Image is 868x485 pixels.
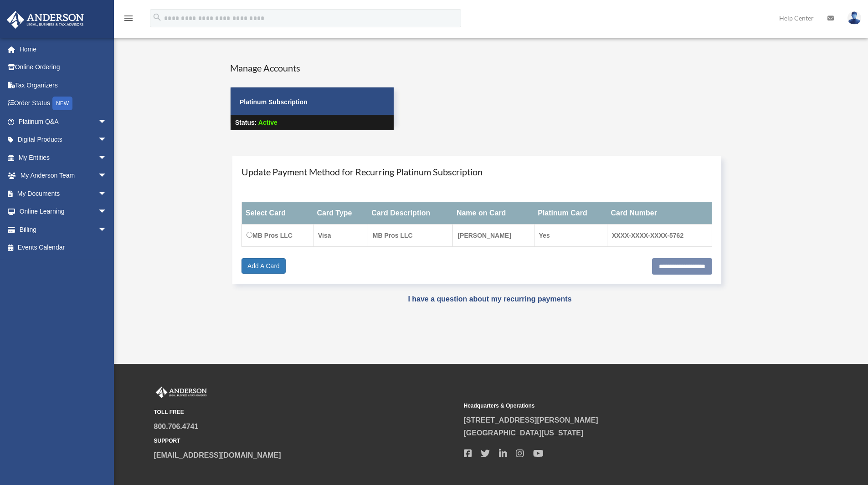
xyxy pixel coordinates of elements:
td: [PERSON_NAME] [453,224,534,247]
i: menu [123,13,134,24]
td: Visa [313,224,368,247]
small: SUPPORT [154,436,457,446]
a: Tax Organizers [6,76,121,94]
a: Order StatusNEW [6,94,121,113]
a: My Entitiesarrow_drop_down [6,148,121,167]
a: Digital Productsarrow_drop_down [6,131,121,149]
a: [STREET_ADDRESS][PERSON_NAME] [464,416,598,424]
img: Anderson Advisors Platinum Portal [4,11,87,29]
th: Card Number [607,202,712,224]
td: MB Pros LLC [368,224,453,247]
span: arrow_drop_down [98,203,116,221]
h4: Update Payment Method for Recurring Platinum Subscription [241,165,712,178]
a: Billingarrow_drop_down [6,220,121,239]
i: search [152,12,162,22]
img: Anderson Advisors Platinum Portal [154,387,209,398]
a: My Documentsarrow_drop_down [6,184,121,203]
td: Yes [534,224,607,247]
span: arrow_drop_down [98,148,116,167]
a: I have a question about my recurring payments [408,295,571,303]
div: NEW [52,97,72,110]
span: arrow_drop_down [98,184,116,203]
a: My Anderson Teamarrow_drop_down [6,167,121,185]
th: Platinum Card [534,202,607,224]
a: Events Calendar [6,239,121,257]
strong: Platinum Subscription [240,98,308,106]
span: arrow_drop_down [98,112,116,131]
a: [EMAIL_ADDRESS][DOMAIN_NAME] [154,451,281,459]
span: arrow_drop_down [98,167,116,185]
span: arrow_drop_down [98,131,116,149]
a: [GEOGRAPHIC_DATA][US_STATE] [464,429,584,437]
small: TOLL FREE [154,408,457,417]
a: Home [6,40,121,58]
th: Name on Card [453,202,534,224]
a: Online Learningarrow_drop_down [6,203,121,221]
img: User Pic [847,11,861,25]
a: 800.706.4741 [154,423,199,430]
span: Active [258,119,277,126]
td: XXXX-XXXX-XXXX-5762 [607,224,712,247]
th: Card Description [368,202,453,224]
a: Platinum Q&Aarrow_drop_down [6,112,121,131]
a: Online Ordering [6,58,121,77]
small: Headquarters & Operations [464,401,767,411]
th: Card Type [313,202,368,224]
h4: Manage Accounts [230,61,394,74]
a: Add A Card [241,258,286,274]
a: menu [123,16,134,24]
span: arrow_drop_down [98,220,116,239]
th: Select Card [242,202,313,224]
td: MB Pros LLC [242,224,313,247]
strong: Status: [235,119,257,126]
